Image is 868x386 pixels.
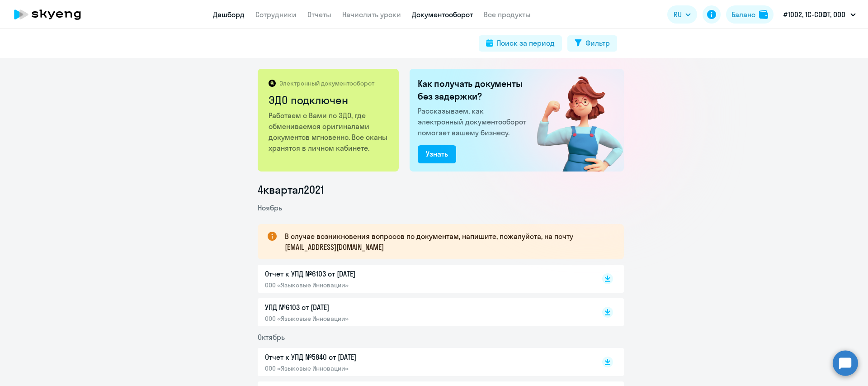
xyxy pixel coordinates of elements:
p: Электронный документооборот [279,79,374,87]
div: Узнать [426,148,448,159]
a: Отчет к УПД №5840 от [DATE]ООО «Языковые Инновации» [265,352,583,372]
a: Документооборот [412,10,473,19]
img: connected [522,69,624,172]
a: Начислить уроки [342,10,401,19]
button: Балансbalance [726,5,774,24]
p: Отчет к УПД №5840 от [DATE] [265,352,455,362]
p: Отчет к УПД №6103 от [DATE] [265,268,455,279]
div: Баланс [731,9,755,20]
div: Поиск за период [497,38,555,48]
p: В случае возникновения вопросов по документам, напишите, пожалуйста, на почту [EMAIL_ADDRESS][DOM... [285,231,608,253]
span: RU [674,9,682,20]
a: Все продукты [484,10,531,19]
h2: ЭДО подключен [269,93,389,107]
a: Отчеты [307,10,331,19]
a: Отчет к УПД №6103 от [DATE]ООО «Языковые Инновации» [265,268,583,289]
a: Сотрудники [255,10,297,19]
li: 4 квартал 2021 [258,182,624,197]
img: balance [759,10,768,19]
p: ООО «Языковые Инновации» [265,281,455,289]
p: #1002, 1С-СОФТ, ООО [783,9,845,20]
div: Фильтр [585,38,610,48]
h2: Как получать документы без задержки? [418,77,530,103]
span: Ноябрь [258,203,282,212]
p: Работаем с Вами по ЭДО, где обмениваемся оригиналами документов мгновенно. Все сканы хранятся в л... [269,110,389,153]
p: ООО «Языковые Инновации» [265,315,455,323]
a: Дашборд [213,10,245,19]
a: УПД №6103 от [DATE]ООО «Языковые Инновации» [265,302,583,323]
button: Поиск за период [479,35,562,52]
p: ООО «Языковые Инновации» [265,364,455,372]
p: УПД №6103 от [DATE] [265,302,455,313]
button: Фильтр [567,35,617,52]
p: Рассказываем, как электронный документооборот помогает вашему бизнесу. [418,105,530,138]
button: RU [667,5,697,24]
span: Октябрь [258,333,285,342]
button: Узнать [418,145,456,163]
button: #1002, 1С-СОФТ, ООО [779,4,860,25]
